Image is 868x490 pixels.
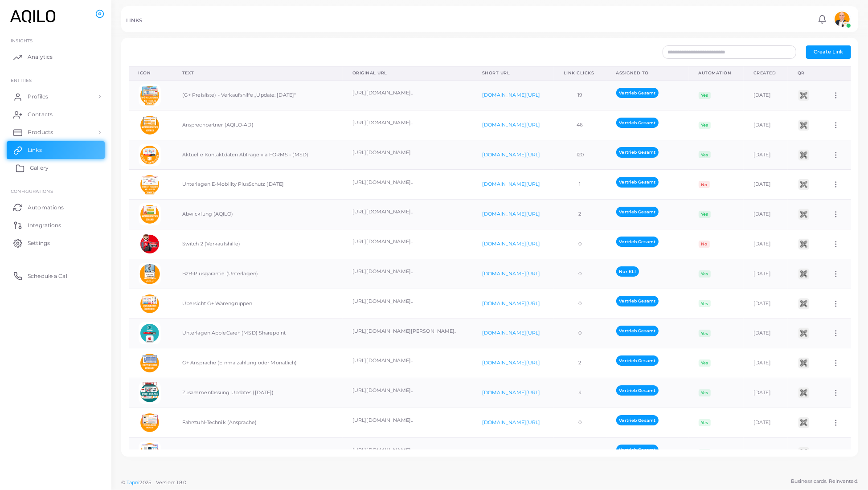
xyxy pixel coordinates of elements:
td: 0 [554,408,606,437]
img: qr2.png [797,386,811,400]
td: Zusammenfassung Updates ([DATE]) [172,378,343,408]
span: ENTITIES [11,78,32,83]
img: qr2.png [797,178,811,191]
td: 4 [554,378,606,408]
p: [URL][DOMAIN_NAME].. [352,298,463,305]
a: Gallery [7,159,105,177]
img: OCyLFoWGtRvMS67TapFrV6krLdhYOLGv-1760042465717.png [139,173,161,196]
div: Automation [699,70,734,76]
div: Link Clicks [564,70,597,76]
td: [DATE] [744,408,788,437]
img: QWORUZL8cp7TuJkK42NxttUtU-1731963778385.png [139,263,161,285]
span: Vertrieb Gesamt [616,385,659,396]
img: qr2.png [797,356,811,370]
span: Yes [699,151,711,158]
td: Übersicht G+ Warengruppen [172,289,343,318]
span: Gallery [30,164,49,172]
span: Create Link [814,49,843,55]
td: [DATE] [744,289,788,318]
td: [DATE] [744,110,788,140]
td: (G+ Preisliste) - Verkaufshilfe „Update: [DATE]" [172,80,343,110]
span: Vertrieb Gesamt [616,355,659,366]
img: qr2.png [797,446,811,459]
span: Links [28,146,42,154]
img: qr2.png [797,267,811,281]
span: Analytics [28,53,53,61]
a: [DOMAIN_NAME][URL] [482,419,540,425]
span: 2025 [139,479,151,486]
a: [DOMAIN_NAME][URL] [482,122,540,128]
td: [DATE] [744,378,788,408]
td: [DATE] [744,200,788,229]
a: [DOMAIN_NAME][URL] [482,211,540,217]
a: Contacts [7,106,105,123]
span: Configurations [11,188,53,194]
a: Profiles [7,88,105,106]
span: Vertrieb Gesamt [616,88,659,98]
th: Action [822,66,851,80]
span: Yes [699,92,711,99]
span: Nur KLI [616,266,639,277]
td: B2B-Plusgarantie (Unterlagen) [172,259,343,289]
span: No [699,241,710,248]
td: Fahrstuhl-Technik (Ansprache) [172,408,343,437]
span: Vertrieb Gesamt [616,326,659,336]
img: WDFAhDBxlmJKqZxcNf9msTIhx-1738792896171.png [139,144,161,166]
span: Yes [699,330,711,337]
span: Integrations [28,221,61,229]
div: Assigned To [616,70,679,76]
span: Yes [699,419,711,426]
td: G+ Ansprache (Einmalzahlung oder Monatlich) [172,348,343,378]
td: 2 [554,348,606,378]
td: 2 [554,200,606,229]
p: [URL][DOMAIN_NAME].. [352,119,463,127]
img: qr2.png [797,416,811,429]
span: Products [28,128,53,136]
img: qr2.png [797,118,811,132]
td: 1 [554,170,606,200]
a: [DOMAIN_NAME][URL] [482,92,540,98]
span: Vertrieb Gesamt [616,147,659,157]
div: Created [753,70,778,76]
span: Vertrieb Gesamt [616,237,659,247]
a: Links [7,141,105,159]
a: Schedule a Call [7,267,105,285]
p: [URL][DOMAIN_NAME].. [352,446,463,454]
img: 2qupqRdmUDqTXsjcLLnLY1UoO-1738839234713.png [139,322,161,344]
a: Tapni [127,479,140,486]
td: Rechenbeispiele Mtl. Zahlung G+ [172,437,343,467]
p: [URL][DOMAIN_NAME].. [352,387,463,394]
td: [DATE] [744,348,788,378]
td: Ansprechpartner (AQILO-AD) [172,110,343,140]
a: Analytics [7,48,105,66]
img: DxZ1JtjWTak3hsKKqPctMUzc2gmjbbwa-1756477200812.png [139,84,161,106]
p: [URL][DOMAIN_NAME].. [352,238,463,245]
button: Create Link [806,45,851,59]
td: [DATE] [744,437,788,467]
span: Schedule a Call [28,272,69,280]
p: [URL][DOMAIN_NAME].. [352,179,463,186]
img: b6sHpRyVvnGVoPYCNcqiVNhDnxskLgOA-1723552015733.png [139,203,161,225]
img: qr2.png [797,237,811,251]
a: Products [7,123,105,141]
img: qr2.png [797,148,811,162]
td: Switch 2 (Verkaufshilfe) [172,229,343,259]
img: logo [8,8,57,25]
td: [DATE] [744,229,788,259]
a: Settings [7,234,105,252]
p: [URL][DOMAIN_NAME].. [352,208,463,216]
a: [DOMAIN_NAME][URL] [482,449,540,455]
a: [DOMAIN_NAME][URL] [482,359,540,366]
a: [DOMAIN_NAME][URL] [482,270,540,277]
span: Version: 1.8.0 [156,479,187,486]
img: FbLXoruusb0LwZLMaPtm2uuD5-1751005308540.png [139,233,161,255]
div: Text [182,70,333,76]
span: Business cards. Reinvented. [791,478,858,485]
img: avatar [833,10,851,28]
a: [DOMAIN_NAME][URL] [482,389,540,396]
img: jg4DG2lxgz8Dwyvizx0235EAEtm0Gvb4-1738560050547.png [139,114,161,136]
span: Vertrieb Gesamt [616,177,659,187]
td: [DATE] [744,140,788,170]
td: [DATE] [744,318,788,348]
